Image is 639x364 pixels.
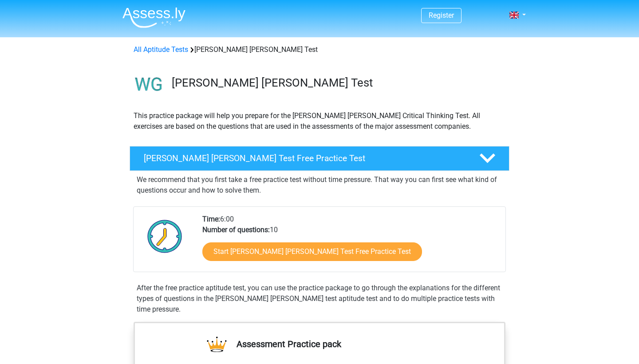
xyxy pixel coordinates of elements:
[429,11,454,20] a: Register
[122,7,185,28] img: Assessly
[133,283,506,315] div: After the free practice aptitude test, you can use the practice package to go through the explana...
[137,174,502,196] p: We recommend that you first take a free practice test without time pressure. That way you can fir...
[130,66,168,103] img: watson glaser test
[172,76,502,90] h3: [PERSON_NAME] [PERSON_NAME] Test
[126,146,513,171] a: [PERSON_NAME] [PERSON_NAME] Test Free Practice Test
[130,44,509,55] div: [PERSON_NAME] [PERSON_NAME] Test
[202,226,270,234] b: Number of questions:
[144,153,465,163] h4: [PERSON_NAME] [PERSON_NAME] Test Free Practice Test
[202,242,422,261] a: Start [PERSON_NAME] [PERSON_NAME] Test Free Practice Test
[134,45,188,54] a: All Aptitude Tests
[134,111,505,132] p: This practice package will help you prepare for the [PERSON_NAME] [PERSON_NAME] Critical Thinking...
[142,214,187,258] img: Clock
[202,215,220,223] b: Time:
[196,214,505,272] div: 6:00 10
